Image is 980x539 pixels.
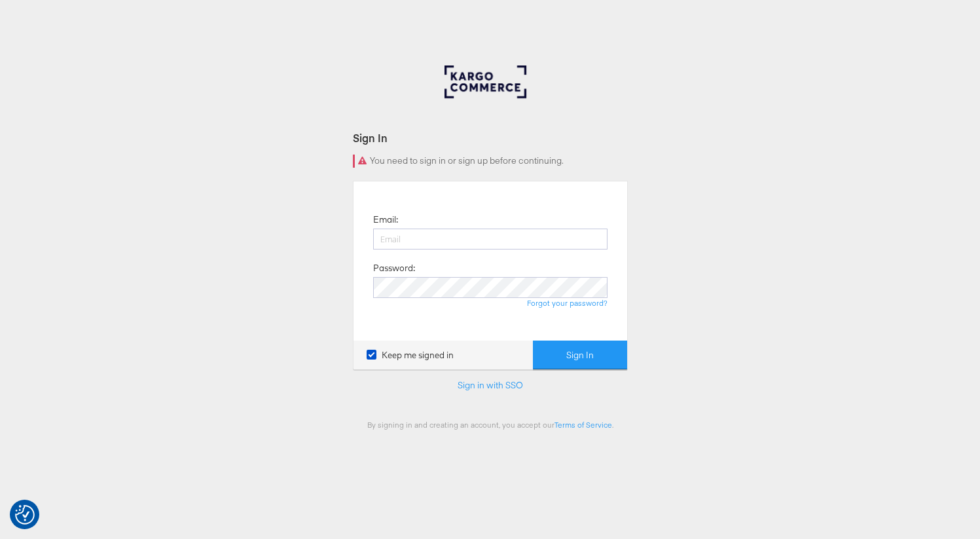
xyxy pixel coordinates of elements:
[527,298,608,308] a: Forgot your password?
[533,341,627,370] button: Sign In
[353,155,628,168] div: You need to sign in or sign up before continuing.
[353,420,628,430] div: By signing in and creating an account, you accept our .
[554,420,612,430] a: Terms of Service
[373,229,608,250] input: Email
[458,379,523,391] a: Sign in with SSO
[353,130,628,145] div: Sign In
[15,505,35,525] button: Consent Preferences
[373,214,398,226] label: Email:
[15,505,35,525] img: Revisit consent button
[373,262,415,274] label: Password:
[367,349,454,362] label: Keep me signed in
